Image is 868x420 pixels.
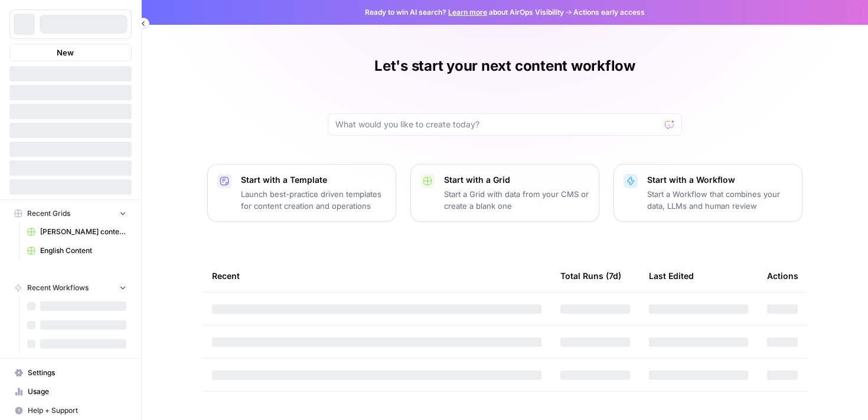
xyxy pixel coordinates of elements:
button: Recent Grids [9,205,132,222]
span: New [57,47,74,58]
button: Start with a TemplateLaunch best-practice driven templates for content creation and operations [207,164,396,222]
span: English Content [40,245,126,256]
button: Recent Workflows [9,279,132,297]
a: English Content [22,241,132,260]
a: Settings [9,363,132,382]
p: Start with a Grid [444,174,589,186]
button: Help + Support [9,401,132,420]
div: Recent [212,260,541,292]
input: What would you like to create today? [335,119,660,130]
span: Ready to win AI search? about AirOps Visibility [365,7,564,18]
span: Recent Grids [27,208,70,219]
span: [PERSON_NAME] content interlinking test - new content [40,227,126,237]
h1: Let's start your next content workflow [374,57,635,76]
span: Settings [28,367,126,378]
a: Learn more [448,8,487,17]
span: Recent Workflows [27,283,89,293]
a: [PERSON_NAME] content interlinking test - new content [22,222,132,241]
p: Start with a Workflow [647,174,792,186]
a: Usage [9,382,132,401]
button: Start with a GridStart a Grid with data from your CMS or create a blank one [410,164,599,222]
p: Start a Workflow that combines your data, LLMs and human review [647,188,792,212]
span: Help + Support [28,405,126,416]
div: Total Runs (7d) [560,260,621,292]
p: Start with a Template [241,174,386,186]
button: New [9,44,132,61]
div: Actions [767,260,798,292]
button: Start with a WorkflowStart a Workflow that combines your data, LLMs and human review [614,164,802,222]
p: Launch best-practice driven templates for content creation and operations [241,188,386,212]
span: Usage [28,386,126,397]
div: Last Edited [649,260,694,292]
span: Actions early access [573,7,645,18]
p: Start a Grid with data from your CMS or create a blank one [444,188,589,212]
